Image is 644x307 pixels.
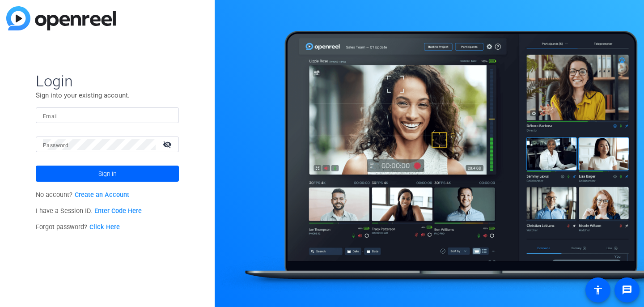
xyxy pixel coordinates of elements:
span: Sign in [98,162,117,185]
input: Enter Email Address [43,110,172,121]
span: No account? [36,191,129,199]
p: Sign into your existing account. [36,90,179,100]
mat-icon: message [622,285,632,295]
span: I have a Session ID. [36,207,142,215]
mat-label: Email [43,113,58,119]
button: Sign in [36,166,179,182]
a: Create an Account [75,191,129,199]
span: Login [36,72,179,90]
a: Enter Code Here [94,207,142,215]
span: Forgot password? [36,223,120,231]
mat-label: Password [43,142,68,149]
img: blue-gradient.svg [6,6,116,30]
a: Click Here [89,223,120,231]
mat-icon: accessibility [593,285,603,295]
mat-icon: visibility_off [157,138,179,151]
